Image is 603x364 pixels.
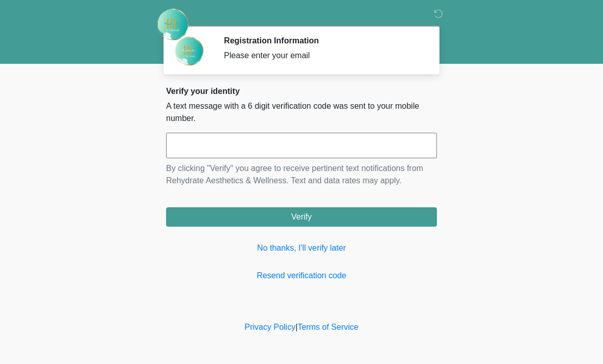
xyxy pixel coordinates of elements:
a: Privacy Policy [245,323,296,331]
p: By clicking "Verify" you agree to receive pertinent text notifications from Rehydrate Aesthetics ... [166,162,437,187]
img: Rehydrate Aesthetics & Wellness Logo [156,8,190,41]
a: Resend verification code [166,270,437,282]
img: Agent Avatar [174,36,204,66]
h2: Verify your identity [166,86,437,96]
a: | [295,323,297,331]
div: Please enter your email [224,50,422,62]
a: Terms of Service [297,323,358,331]
button: Verify [166,207,437,227]
a: No thanks, I'll verify later [166,242,437,254]
p: A text message with a 6 digit verification code was sent to your mobile number. [166,100,437,125]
